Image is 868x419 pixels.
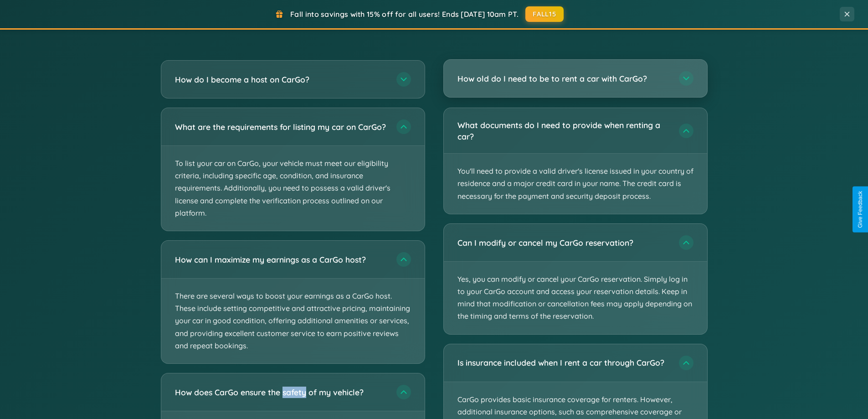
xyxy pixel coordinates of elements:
h3: How can I maximize my earnings as a CarGo host? [175,254,387,265]
h3: What are the requirements for listing my car on CarGo? [175,121,387,133]
h3: How does CarGo ensure the safety of my vehicle? [175,387,387,398]
h3: Can I modify or cancel my CarGo reservation? [457,237,670,248]
div: Give Feedback [857,191,863,228]
p: You'll need to provide a valid driver's license issued in your country of residence and a major c... [444,154,707,214]
p: Yes, you can modify or cancel your CarGo reservation. Simply log in to your CarGo account and acc... [444,262,707,334]
h3: How do I become a host on CarGo? [175,74,387,85]
button: FALL15 [525,6,564,22]
h3: What documents do I need to provide when renting a car? [457,119,670,142]
h3: How old do I need to be to rent a car with CarGo? [457,73,670,84]
p: To list your car on CarGo, your vehicle must meet our eligibility criteria, including specific ag... [161,146,425,231]
h3: Is insurance included when I rent a car through CarGo? [457,357,670,368]
p: There are several ways to boost your earnings as a CarGo host. These include setting competitive ... [161,279,425,363]
span: Fall into savings with 15% off for all users! Ends [DATE] 10am PT. [290,10,519,19]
